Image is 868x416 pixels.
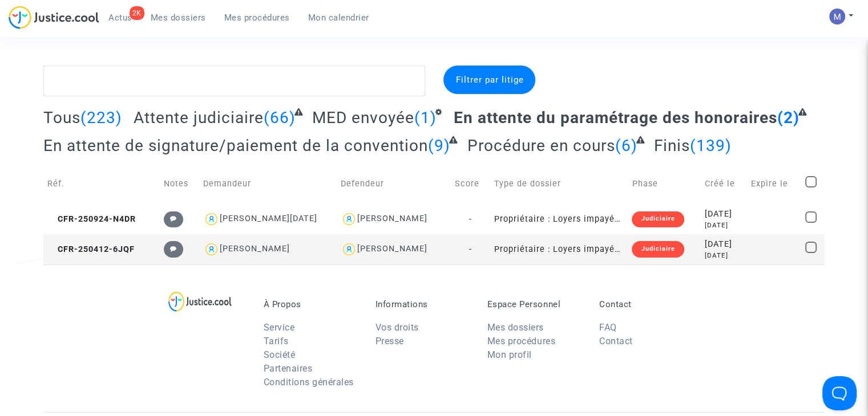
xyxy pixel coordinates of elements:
[705,221,743,230] div: [DATE]
[705,208,743,221] div: [DATE]
[428,136,450,155] span: (9)
[467,136,615,155] span: Procédure en cours
[43,164,160,204] td: Réf.
[487,322,544,333] a: Mes dossiers
[654,136,690,155] span: Finis
[134,108,264,127] span: Attente judiciaire
[168,291,232,312] img: logo-lg.svg
[451,164,490,204] td: Score
[312,108,414,127] span: MED envoyée
[151,13,206,23] span: Mes dossiers
[43,136,428,155] span: En attente de signature/paiement de la convention
[469,214,472,224] span: -
[264,377,354,388] a: Conditions générales
[615,136,637,155] span: (6)
[705,238,743,251] div: [DATE]
[308,13,369,23] span: Mon calendrier
[224,13,290,23] span: Mes procédures
[777,108,800,127] span: (2)
[341,241,357,258] img: icon-user.svg
[487,299,582,309] p: Espace Personnel
[203,241,220,258] img: icon-user.svg
[264,108,296,127] span: (66)
[628,164,700,204] td: Phase
[264,349,296,360] a: Société
[490,164,628,204] td: Type de dossier
[701,164,747,204] td: Créé le
[108,13,132,23] span: Actus
[203,211,220,227] img: icon-user.svg
[130,6,144,20] div: 2K
[99,9,142,26] a: 2KActus
[376,336,404,346] a: Presse
[454,108,777,127] span: En attente du paramétrage des honoraires
[487,336,555,346] a: Mes procédures
[376,299,470,309] p: Informations
[264,299,358,309] p: À Propos
[43,108,80,127] span: Tous
[199,164,337,204] td: Demandeur
[746,164,801,204] td: Expire le
[357,214,427,223] div: [PERSON_NAME]
[215,9,299,26] a: Mes procédures
[829,9,845,25] img: AAcHTtesyyZjLYJxzrkRG5BOJsapQ6nO-85ChvdZAQ62n80C=s96-c
[160,164,199,204] td: Notes
[220,214,317,223] div: [PERSON_NAME][DATE]
[599,299,694,309] p: Contact
[264,322,295,333] a: Service
[455,75,523,85] span: Filtrer par litige
[705,251,743,260] div: [DATE]
[264,336,289,346] a: Tarifs
[264,363,313,374] a: Partenaires
[220,244,290,254] div: [PERSON_NAME]
[487,349,532,360] a: Mon profil
[599,322,617,333] a: FAQ
[142,9,215,26] a: Mes dossiers
[632,241,684,257] div: Judiciaire
[490,234,628,264] td: Propriétaire : Loyers impayés/Charges impayées
[469,244,472,254] span: -
[822,376,857,410] iframe: Help Scout Beacon - Open
[414,108,437,127] span: (1)
[337,164,451,204] td: Defendeur
[357,244,427,254] div: [PERSON_NAME]
[690,136,732,155] span: (139)
[376,322,419,333] a: Vos droits
[299,9,378,26] a: Mon calendrier
[632,211,684,227] div: Judiciaire
[599,336,633,346] a: Contact
[9,6,99,29] img: jc-logo.svg
[490,204,628,234] td: Propriétaire : Loyers impayés/Charges impayées
[47,244,135,254] span: CFR-250412-6JQF
[80,108,122,127] span: (223)
[341,211,357,227] img: icon-user.svg
[47,214,136,224] span: CFR-250924-N4DR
